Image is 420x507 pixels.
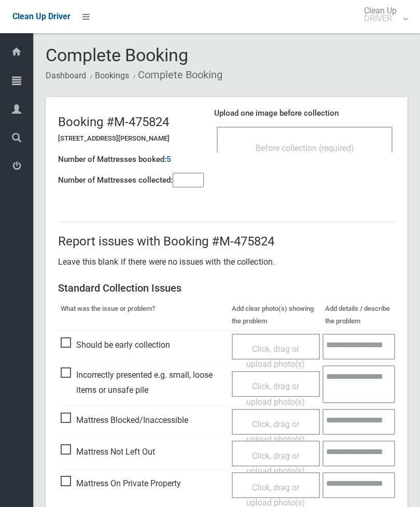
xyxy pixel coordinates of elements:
[46,71,86,80] a: Dashboard
[61,413,188,428] span: Mattress Blocked/Inaccessible
[246,344,305,369] span: Click, drag or upload photo(s)
[246,381,305,407] span: Click, drag or upload photo(s)
[364,15,397,22] small: DRIVER
[61,444,155,460] span: Mattress Not Left Out
[46,45,188,65] span: Complete Booking
[323,300,395,331] th: Add details / describe the problem
[58,135,204,142] h5: [STREET_ADDRESS][PERSON_NAME]
[58,176,173,185] h4: Number of Mattresses collected:
[12,9,71,24] a: Clean Up Driver
[246,451,305,476] span: Click, drag or upload photo(s)
[12,11,71,21] span: Clean Up Driver
[61,476,181,491] span: Mattress On Private Property
[256,143,354,153] span: Before collection (required)
[131,65,222,85] li: Complete Booking
[229,300,323,331] th: Add clear photo(s) showing the problem
[58,235,395,248] h2: Report issues with Booking #M-475824
[61,367,227,398] span: Incorrectly presented e.g. small, loose items or unsafe pile
[359,7,407,22] span: Clean Up
[214,109,395,118] h4: Upload one image before collection
[246,419,305,445] span: Click, drag or upload photo(s)
[58,300,229,331] th: What was the issue or problem?
[166,155,171,164] h4: 5
[61,337,170,353] span: Should be early collection
[58,254,395,270] p: Leave this blank if there were no issues with the collection.
[58,115,204,129] h2: Booking #M-475824
[58,282,395,294] h3: Standard Collection Issues
[58,155,166,164] h4: Number of Mattresses booked:
[95,71,129,80] a: Bookings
